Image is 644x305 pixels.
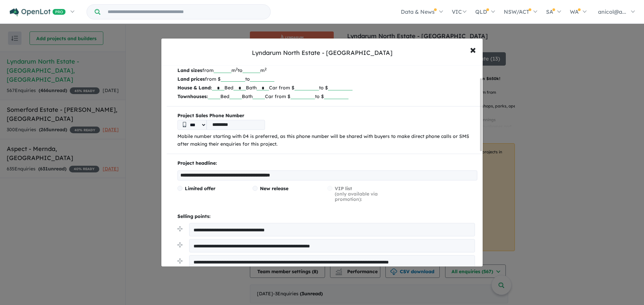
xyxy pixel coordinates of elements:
[177,67,202,73] b: Land sizes
[177,242,182,247] img: drag.svg
[252,49,392,57] div: Lyndarum North Estate - [GEOGRAPHIC_DATA]
[177,75,477,83] p: from $ to
[470,42,476,57] span: ×
[598,8,626,15] span: anicol@a...
[177,92,477,101] p: Bed Bath Car from $ to $
[183,122,186,127] img: Phone icon
[102,5,269,19] input: Try estate name, suburb, builder or developer
[236,67,238,71] sup: 2
[177,226,182,231] img: drag.svg
[177,213,477,221] p: Selling points:
[265,67,267,71] sup: 2
[260,185,288,192] span: New release
[177,76,205,82] b: Land prices
[177,85,212,91] b: House & Land:
[177,93,208,99] b: Townhouses:
[177,66,477,75] p: from m to m
[177,83,477,92] p: Bed Bath Car from $ to $
[10,8,66,16] img: Openlot PRO Logo White
[185,185,215,192] span: Limited offer
[177,258,182,263] img: drag.svg
[177,133,477,149] p: Mobile number starting with 04 is preferred, as this phone number will be shared with buyers to m...
[177,112,477,120] b: Project Sales Phone Number
[177,159,477,167] p: Project headline:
